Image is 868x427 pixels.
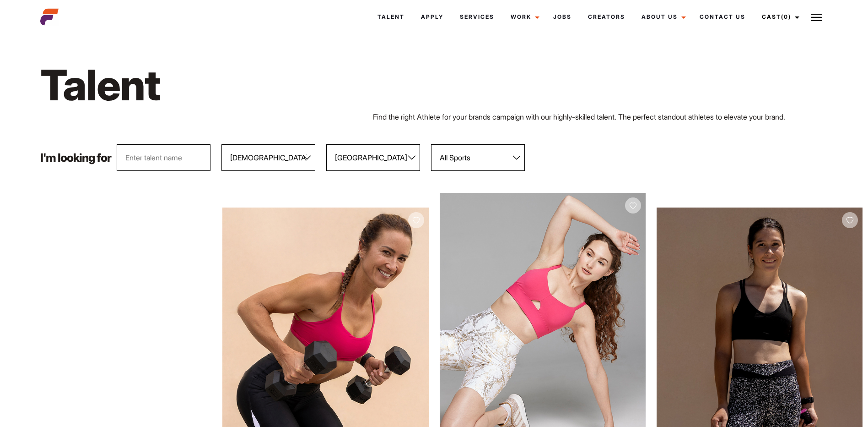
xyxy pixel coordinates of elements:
a: Jobs [545,5,580,29]
a: About Us [633,5,691,29]
a: Work [502,5,545,29]
p: Find the right Athlete for your brands campaign with our highly-skilled talent. The perfect stand... [373,111,828,122]
a: Cast(0) [754,5,805,29]
img: cropped-aefm-brand-fav-22-square.png [40,8,59,26]
a: Apply [413,5,452,29]
span: (0) [781,13,791,20]
a: Creators [580,5,633,29]
img: Burger icon [811,12,822,23]
a: Talent [369,5,413,29]
a: Services [452,5,502,29]
input: Enter talent name [117,144,210,171]
a: Contact Us [691,5,754,29]
h1: Talent [40,59,495,111]
p: I'm looking for [40,152,111,164]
